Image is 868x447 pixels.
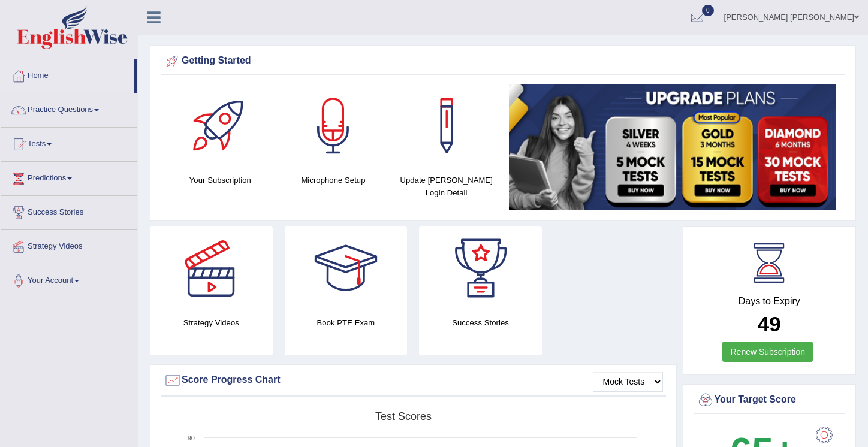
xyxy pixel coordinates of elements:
[150,316,273,329] h4: Strategy Videos
[697,296,843,307] h4: Days to Expiry
[1,196,137,226] a: Success Stories
[164,372,663,389] div: Score Progress Chart
[164,52,842,70] div: Getting Started
[509,84,836,210] img: small5.jpg
[758,312,781,336] b: 49
[1,264,137,294] a: Your Account
[1,230,137,260] a: Strategy Videos
[702,5,714,16] span: 0
[1,128,137,158] a: Tests
[375,410,432,422] tspan: Test scores
[285,316,408,329] h4: Book PTE Exam
[283,174,384,186] h4: Microphone Setup
[188,434,195,442] text: 90
[1,162,137,192] a: Predictions
[1,93,137,123] a: Practice Questions
[396,174,497,199] h4: Update [PERSON_NAME] Login Detail
[170,174,271,186] h4: Your Subscription
[419,316,542,329] h4: Success Stories
[697,391,843,409] div: Your Target Score
[722,342,813,362] a: Renew Subscription
[1,59,134,89] a: Home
